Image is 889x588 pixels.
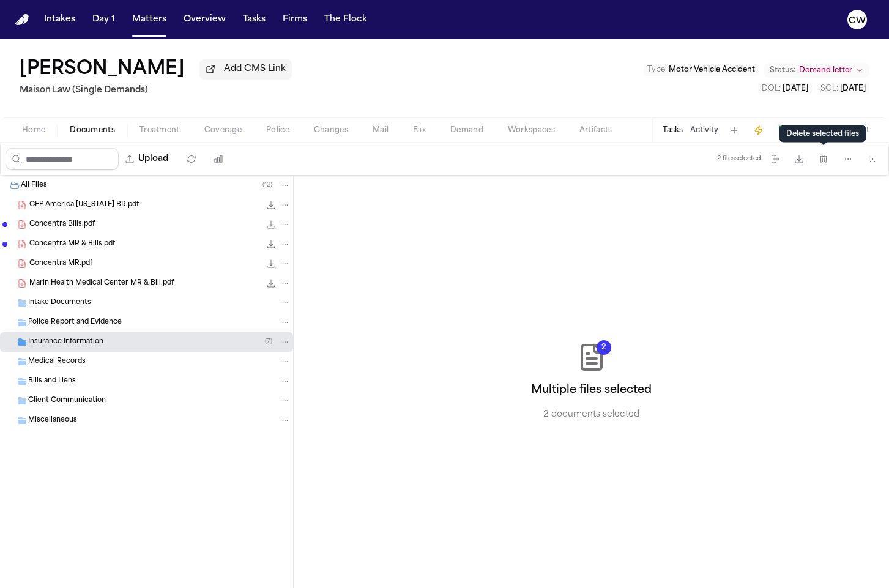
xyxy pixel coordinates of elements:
[840,85,866,92] span: [DATE]
[314,125,348,135] span: Changes
[39,9,80,31] button: Intakes
[373,125,389,135] span: Mail
[29,239,115,250] span: Concentra MR & Bills.pdf
[265,218,277,231] button: Download Concentra Bills.pdf
[508,125,555,135] span: Workspaces
[450,125,483,135] span: Demand
[799,65,852,75] span: Demand letter
[779,125,866,143] div: Delete selected files
[265,277,277,289] button: Download Marin Health Medical Center MR & Bill.pdf
[820,85,838,92] span: SOL :
[20,59,185,81] button: Edit matter name
[783,85,808,92] span: [DATE]
[70,125,115,135] span: Documents
[15,14,29,26] a: Home
[319,9,372,31] button: The Flock
[20,83,292,98] h2: Maison Law (Single Demands)
[22,125,45,135] span: Home
[29,259,92,269] span: Concentra MR.pdf
[224,63,286,75] span: Add CMS Link
[265,238,277,250] button: Download Concentra MR & Bills.pdf
[21,180,47,191] span: All Files
[127,9,171,31] button: Matters
[20,59,185,81] h1: [PERSON_NAME]
[28,298,91,308] span: Intake Documents
[278,9,312,31] button: Firms
[28,318,122,328] span: Police Report and Evidence
[775,122,792,139] button: Make a Call
[28,337,103,348] span: Insurance Information
[179,9,231,31] button: Overview
[579,125,612,135] span: Artifacts
[644,64,759,76] button: Edit Type: Motor Vehicle Accident
[669,66,755,73] span: Motor Vehicle Accident
[15,14,29,26] img: Finch Logo
[199,59,292,79] button: Add CMS Link
[265,338,272,345] span: ( 7 )
[647,66,667,73] span: Type :
[265,258,277,270] button: Download Concentra MR.pdf
[238,9,270,31] button: Tasks
[543,409,639,421] p: 2 documents selected
[750,122,767,139] button: Create Immediate Task
[597,340,611,355] div: 2
[28,396,106,406] span: Client Communication
[817,83,869,95] button: Edit SOL: 2026-04-30
[663,125,683,135] button: Tasks
[762,85,781,92] span: DOL :
[413,125,426,135] span: Fax
[726,122,743,139] button: Add Task
[139,125,180,135] span: Treatment
[29,200,139,210] span: CEP America [US_STATE] BR.pdf
[690,125,718,135] button: Activity
[770,65,795,75] span: Status:
[717,155,761,163] div: 2 files selected
[29,278,174,289] span: Marin Health Medical Center MR & Bill.pdf
[28,357,86,367] span: Medical Records
[87,9,120,31] button: Day 1
[265,199,277,211] button: Download CEP America California BR.pdf
[266,125,289,135] span: Police
[204,125,242,135] span: Coverage
[28,415,77,426] span: Miscellaneous
[6,148,119,170] input: Search files
[29,220,95,230] span: Concentra Bills.pdf
[531,382,652,399] h2: Multiple files selected
[758,83,812,95] button: Edit DOL: 2024-04-30
[119,148,176,170] button: Upload
[764,63,869,78] button: Change status from Demand letter
[262,182,272,188] span: ( 12 )
[28,376,76,387] span: Bills and Liens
